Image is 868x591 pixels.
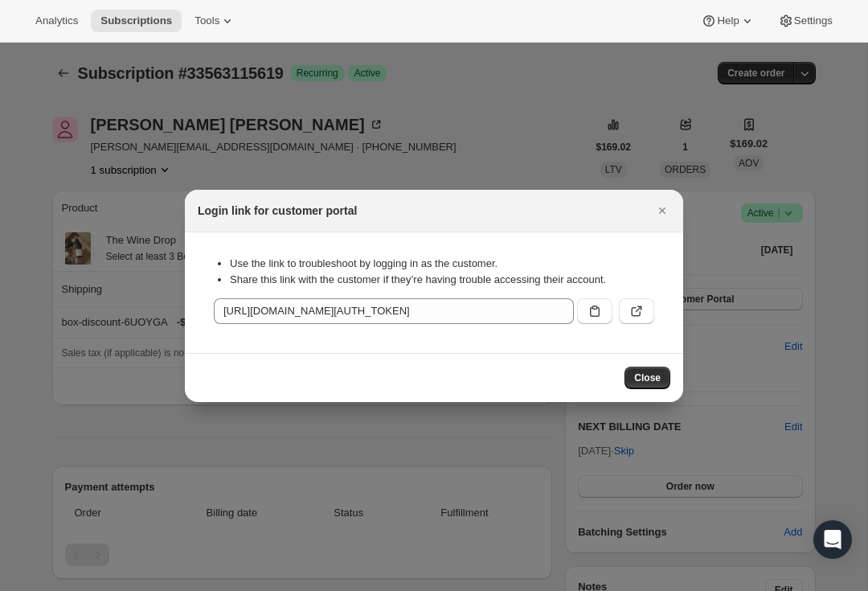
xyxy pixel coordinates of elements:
button: Close [651,199,674,222]
span: Help [717,14,739,27]
button: Tools [185,10,245,32]
button: Settings [768,10,842,32]
button: Subscriptions [91,10,182,32]
li: Use the link to troubleshoot by logging in as the customer. [230,256,654,272]
span: Analytics [35,14,78,27]
button: Close [624,367,670,389]
button: Analytics [26,10,88,32]
h2: Login link for customer portal [198,203,357,219]
li: Share this link with the customer if they’re having trouble accessing their account. [230,272,654,288]
span: Tools [194,14,219,27]
span: Settings [794,14,833,27]
button: Help [691,10,764,32]
div: Open Intercom Messenger [813,520,852,559]
span: Subscriptions [100,14,172,27]
span: Close [634,371,661,384]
